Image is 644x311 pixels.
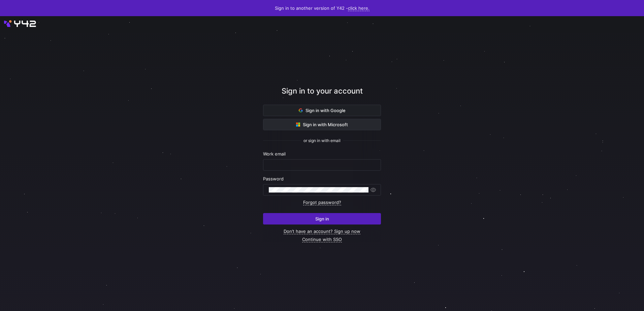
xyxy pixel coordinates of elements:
[315,216,329,221] span: Sign in
[263,85,381,105] div: Sign in to your account
[263,213,381,224] button: Sign in
[263,176,284,181] span: Password
[302,237,342,242] a: Continue with SSO
[296,122,348,127] span: Sign in with Microsoft
[348,5,369,11] a: click here.
[299,108,346,113] span: Sign in with Google
[284,229,360,234] a: Don’t have an account? Sign up now
[303,138,341,143] span: or sign in with email
[263,119,381,130] button: Sign in with Microsoft
[303,200,341,205] a: Forgot password?
[263,151,286,157] span: Work email
[263,105,381,116] button: Sign in with Google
